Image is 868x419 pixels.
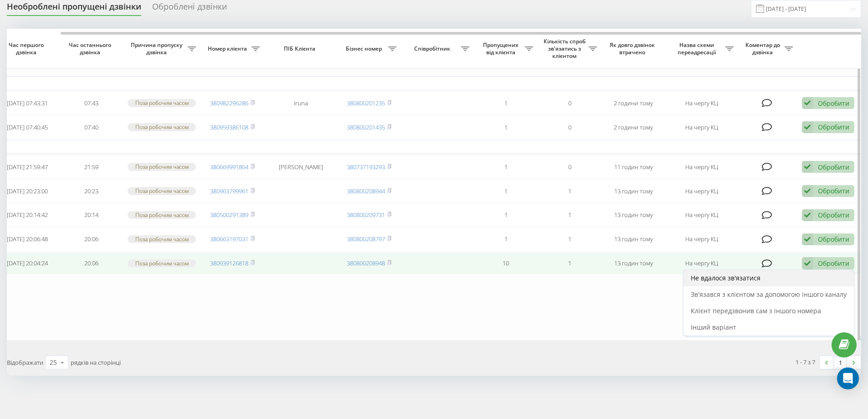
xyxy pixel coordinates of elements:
[59,204,123,226] td: 20:14
[210,211,248,219] a: 380500291389
[665,252,738,274] td: На чергу КЦ
[210,123,248,131] a: 380959386108
[538,204,601,226] td: 1
[210,235,248,243] a: 380663197031
[128,187,196,195] div: Поза робочим часом
[210,163,248,171] a: 380669991864
[474,156,538,178] td: 1
[272,45,329,52] span: ПІБ Клієнта
[538,252,601,274] td: 1
[665,92,738,114] td: На чергу КЦ
[59,228,123,250] td: 20:06
[818,259,849,268] div: Обробити
[347,99,385,107] a: 380800201235
[205,45,252,52] span: Номер клієнта
[347,123,385,131] a: 380800201435
[474,252,538,274] td: 10
[67,41,116,56] span: Час останнього дзвінка
[691,306,821,315] span: Клієнт передзвонив сам з іншого номера
[818,235,849,243] div: Обробити
[474,204,538,226] td: 1
[50,358,57,367] div: 25
[665,204,738,226] td: На чергу КЦ
[818,99,849,108] div: Обробити
[818,123,849,131] div: Обробити
[601,92,665,114] td: 2 години тому
[347,235,385,243] a: 380800208797
[665,116,738,139] td: На чергу КЦ
[128,163,196,171] div: Поза робочим часом
[538,92,601,114] td: 0
[59,92,123,114] td: 07:43
[796,357,815,367] div: 1 - 7 з 7
[474,92,538,114] td: 1
[474,228,538,250] td: 1
[264,156,337,178] td: [PERSON_NAME]
[818,211,849,219] div: Обробити
[347,211,385,219] a: 380800209731
[342,45,388,52] span: Бізнес номер
[743,41,785,56] span: Коментар до дзвінка
[601,116,665,139] td: 2 години тому
[71,358,121,367] span: рядків на сторінці
[670,41,725,56] span: Назва схеми переадресації
[59,116,123,139] td: 07:40
[601,204,665,226] td: 13 годин тому
[665,180,738,202] td: На чергу КЦ
[264,92,337,114] td: Iruna
[542,38,589,59] span: Кількість спроб зв'язатись з клієнтом
[210,99,248,107] a: 380982296286
[538,116,601,139] td: 0
[601,252,665,274] td: 13 годин тому
[665,156,738,178] td: На чергу КЦ
[59,252,123,274] td: 20:06
[609,41,658,56] span: Як довго дзвінок втрачено
[601,156,665,178] td: 11 годин тому
[128,99,196,107] div: Поза робочим часом
[128,259,196,267] div: Поза робочим часом
[665,228,738,250] td: На чергу КЦ
[691,290,847,299] span: Зв'язався з клієнтом за допомогою іншого каналу
[152,2,227,16] div: Оброблені дзвінки
[538,180,601,202] td: 1
[3,41,52,56] span: Час першого дзвінка
[474,116,538,139] td: 1
[128,123,196,131] div: Поза робочим часом
[347,163,385,171] a: 380737193293
[210,187,248,195] a: 380963799961
[601,228,665,250] td: 13 годин тому
[7,358,43,367] span: Відображати
[601,180,665,202] td: 13 годин тому
[210,259,248,267] a: 380939126818
[59,180,123,202] td: 20:23
[837,367,859,389] div: Open Intercom Messenger
[691,323,736,331] span: Інший варіант
[818,163,849,171] div: Обробити
[538,156,601,178] td: 0
[833,356,847,369] a: 1
[818,186,849,195] div: Обробити
[406,45,461,52] span: Співробітник
[478,41,525,56] span: Пропущених від клієнта
[7,2,141,16] div: Необроблені пропущені дзвінки
[691,274,760,282] span: Не вдалося зв'язатися
[59,156,123,178] td: 21:59
[128,211,196,219] div: Поза робочим часом
[474,180,538,202] td: 1
[538,228,601,250] td: 1
[128,41,188,56] span: Причина пропуску дзвінка
[347,259,385,267] a: 380800208948
[128,235,196,243] div: Поза робочим часом
[347,187,385,195] a: 380800208944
